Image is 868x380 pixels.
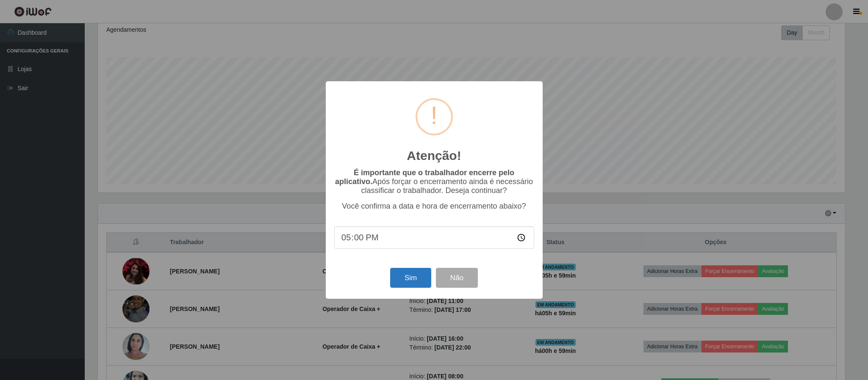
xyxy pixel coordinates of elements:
b: É importante que o trabalhador encerre pelo aplicativo. [335,168,514,186]
h2: Atenção! [407,148,461,163]
button: Não [436,268,478,288]
button: Sim [390,268,431,288]
p: Você confirma a data e hora de encerramento abaixo? [334,202,534,211]
p: Após forçar o encerramento ainda é necessário classificar o trabalhador. Deseja continuar? [334,168,534,195]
